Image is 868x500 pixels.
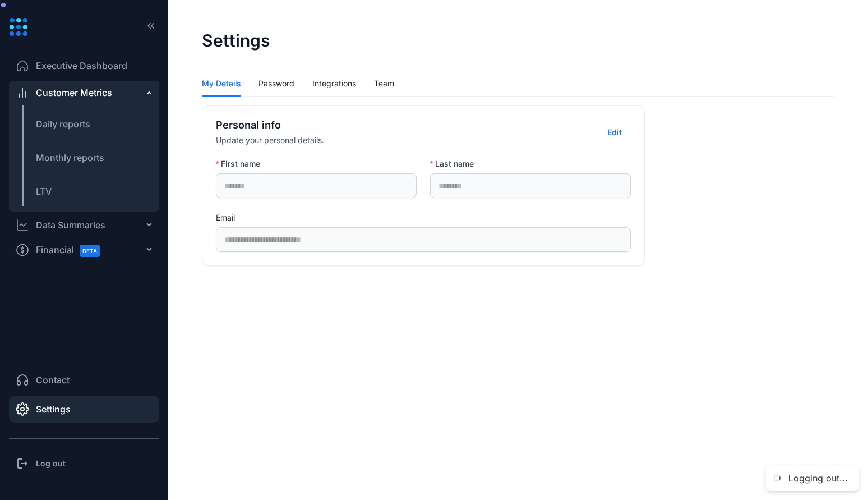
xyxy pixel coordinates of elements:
[216,117,324,133] h3: Personal info
[216,212,243,224] label: Email
[374,77,394,90] div: Team
[216,227,631,252] input: Email
[312,77,356,90] div: Integrations
[598,123,631,141] button: Edit
[36,237,110,263] span: Financial
[430,158,482,169] label: Last name
[80,245,100,257] span: BETA
[36,218,105,232] div: Data Summaries
[36,186,52,197] span: LTV
[36,118,90,130] span: Daily reports
[36,458,66,469] h3: Log out
[258,77,294,90] div: Password
[36,59,127,72] span: Executive Dashboard
[430,173,631,198] input: Last name
[202,77,241,90] div: My Details
[36,152,104,163] span: Monthly reports
[36,373,70,387] span: Contact
[216,158,268,169] label: First name
[216,135,324,145] span: Update your personal details.
[185,17,851,64] header: Settings
[788,473,848,484] div: Logging out...
[607,127,622,138] span: Edit
[36,402,71,416] span: Settings
[36,86,112,99] span: Customer Metrics
[216,173,417,198] input: First name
